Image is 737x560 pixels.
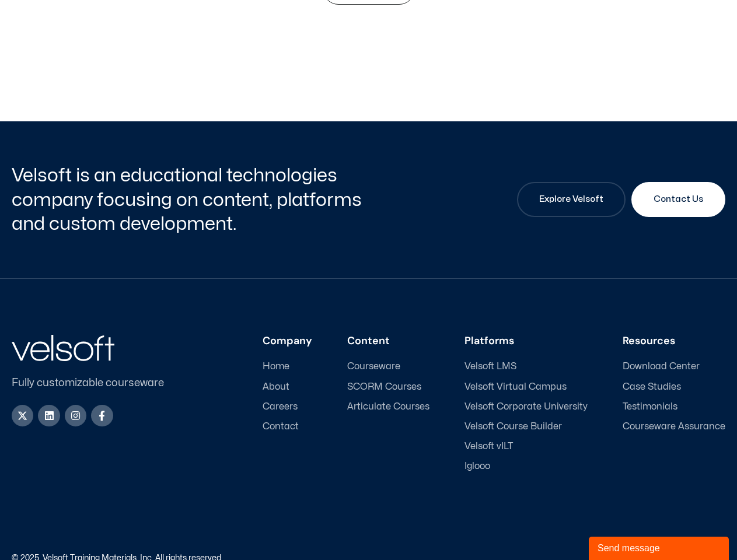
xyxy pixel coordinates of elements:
a: Velsoft vILT [464,441,588,452]
span: SCORM Courses [347,381,421,393]
a: Velsoft Virtual Campus [464,381,588,393]
a: Careers [263,401,312,412]
span: Careers [263,401,298,412]
a: Articulate Courses [347,401,429,412]
a: Courseware [347,361,429,372]
h3: Resources [623,335,725,348]
a: Velsoft LMS [464,361,588,372]
span: Explore Velsoft [539,192,603,206]
a: Case Studies [623,381,725,393]
p: Fully customizable courseware [12,375,183,391]
span: Testimonials [623,401,677,412]
span: Velsoft Course Builder [464,421,562,432]
a: Contact [263,421,312,432]
span: Contact Us [654,192,703,206]
h3: Company [263,335,312,348]
span: Home [263,361,289,372]
a: About [263,381,312,393]
span: Courseware [347,361,400,372]
a: Home [263,361,312,372]
h3: Platforms [464,335,588,348]
span: Case Studies [623,381,681,393]
a: SCORM Courses [347,381,429,393]
a: Testimonials [623,401,725,412]
span: Iglooo [464,461,490,472]
a: Iglooo [464,461,588,472]
a: Velsoft Course Builder [464,421,588,432]
span: Contact [263,421,299,432]
a: Explore Velsoft [517,182,626,217]
span: About [263,381,289,393]
span: Download Center [623,361,700,372]
span: Velsoft Virtual Campus [464,381,567,393]
a: Download Center [623,361,725,372]
a: Courseware Assurance [623,421,725,432]
a: Contact Us [631,182,725,217]
span: Velsoft LMS [464,361,516,372]
h2: Velsoft is an educational technologies company focusing on content, platforms and custom developm... [12,163,366,236]
iframe: chat widget [589,534,731,560]
h3: Content [347,335,429,348]
span: Velsoft vILT [464,441,513,452]
a: Velsoft Corporate University [464,401,588,412]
